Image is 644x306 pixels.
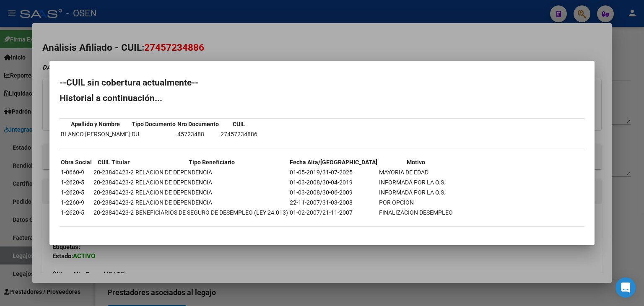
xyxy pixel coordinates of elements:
[131,130,176,139] td: DU
[177,119,219,129] th: Nro Documento
[379,198,453,207] td: POR OPCION
[60,78,584,87] h2: --CUIL sin cobertura actualmente--
[60,94,584,102] h2: Historial a continuación...
[60,168,92,177] td: 1-0660-9
[135,168,288,177] td: RELACION DE DEPENDENCIA
[60,198,92,207] td: 1-2260-9
[60,130,130,139] td: BLANCO [PERSON_NAME]
[220,130,258,139] td: 27457234886
[93,178,134,187] td: 20-23840423-2
[93,188,134,197] td: 20-23840423-2
[60,188,92,197] td: 1-2620-5
[135,198,288,207] td: RELACION DE DEPENDENCIA
[93,198,134,207] td: 20-23840423-2
[135,158,288,167] th: Tipo Beneficiario
[60,178,92,187] td: 1-2620-5
[615,277,636,298] div: Open Intercom Messenger
[289,178,378,187] td: 01-03-2008/30-04-2019
[289,198,378,207] td: 22-11-2007/31-03-2008
[135,208,288,217] td: BENEFICIARIOS DE SEGURO DE DESEMPLEO (LEY 24.013)
[379,178,453,187] td: INFORMADA POR LA O.S.
[93,168,134,177] td: 20-23840423-2
[289,208,378,217] td: 01-02-2007/21-11-2007
[289,188,378,197] td: 01-03-2008/30-06-2009
[135,178,288,187] td: RELACION DE DEPENDENCIA
[60,119,130,129] th: Apellido y Nombre
[379,158,453,167] th: Motivo
[289,168,378,177] td: 01-05-2019/31-07-2025
[379,208,453,217] td: FINALIZACION DESEMPLEO
[93,158,134,167] th: CUIL Titular
[135,188,288,197] td: RELACION DE DEPENDENCIA
[93,208,134,217] td: 20-23840423-2
[220,119,258,129] th: CUIL
[379,168,453,177] td: MAYORIA DE EDAD
[177,130,219,139] td: 45723488
[131,119,176,129] th: Tipo Documento
[289,158,378,167] th: Fecha Alta/[GEOGRAPHIC_DATA]
[60,208,92,217] td: 1-2620-5
[60,158,92,167] th: Obra Social
[379,188,453,197] td: INFORMADA POR LA O.S.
